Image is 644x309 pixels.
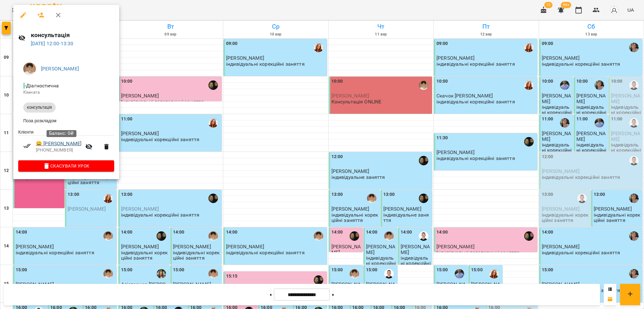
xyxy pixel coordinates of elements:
[18,115,114,126] li: Поза розкладом
[23,162,109,170] span: Скасувати Урок
[18,129,114,160] ul: Клієнти
[31,41,74,47] a: [DATE] 12:00-13:30
[23,83,60,89] span: - Діагностична
[23,89,109,96] p: Кімната
[18,160,114,172] button: Скасувати Урок
[23,105,56,110] span: консультація
[49,130,74,136] span: Баланс: 0₴
[36,140,81,147] a: 😀 [PERSON_NAME]
[23,142,31,150] svg: Візит сплачено
[31,30,114,40] h6: консультація
[23,63,36,75] img: 31d4c4074aa92923e42354039cbfc10a.jpg
[41,66,79,72] a: [PERSON_NAME]
[36,147,81,153] p: [PHONE_NUMBER]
